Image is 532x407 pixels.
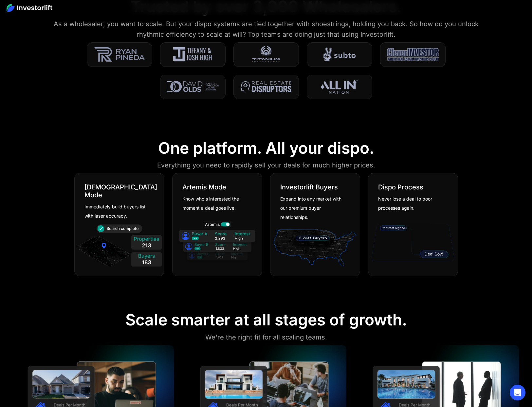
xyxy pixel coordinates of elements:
[280,194,345,222] div: Expand into any market with our premium buyer relationships.
[53,19,479,40] div: As a wholesaler, you want to scale. But your dispo systems are tied together with shoestrings, ho...
[182,194,247,213] div: Know who's interested the moment a deal goes live.
[205,332,327,342] div: We're the right fit for all scaling teams.
[158,139,374,158] div: One platform. All your dispo.
[84,183,157,199] div: [DEMOGRAPHIC_DATA] Mode
[182,183,226,191] div: Artemis Mode
[378,183,423,191] div: Dispo Process
[84,202,149,221] div: Immediately build buyers list with laser accuracy.
[125,310,407,329] div: Scale smarter at all stages of growth.
[157,160,375,170] div: Everything you need to rapidly sell your deals for much higher prices.
[510,385,525,400] div: Open Intercom Messenger
[378,194,443,213] div: Never lose a deal to poor processes again.
[280,183,338,191] div: Investorlift Buyers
